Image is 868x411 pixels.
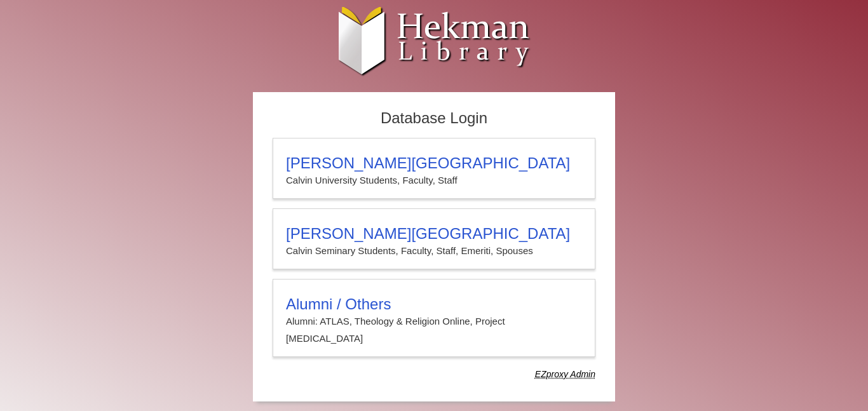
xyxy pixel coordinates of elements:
[286,243,582,259] p: Calvin Seminary Students, Faculty, Staff, Emeriti, Spouses
[286,295,582,347] summary: Alumni / OthersAlumni: ATLAS, Theology & Religion Online, Project [MEDICAL_DATA]
[273,208,595,269] a: [PERSON_NAME][GEOGRAPHIC_DATA]Calvin Seminary Students, Faculty, Staff, Emeriti, Spouses
[286,172,582,189] p: Calvin University Students, Faculty, Staff
[273,138,595,199] a: [PERSON_NAME][GEOGRAPHIC_DATA]Calvin University Students, Faculty, Staff
[286,313,582,347] p: Alumni: ATLAS, Theology & Religion Online, Project [MEDICAL_DATA]
[266,105,602,131] h2: Database Login
[286,154,582,172] h3: [PERSON_NAME][GEOGRAPHIC_DATA]
[286,225,582,243] h3: [PERSON_NAME][GEOGRAPHIC_DATA]
[286,295,582,313] h3: Alumni / Others
[535,369,595,379] dfn: Use Alumni login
